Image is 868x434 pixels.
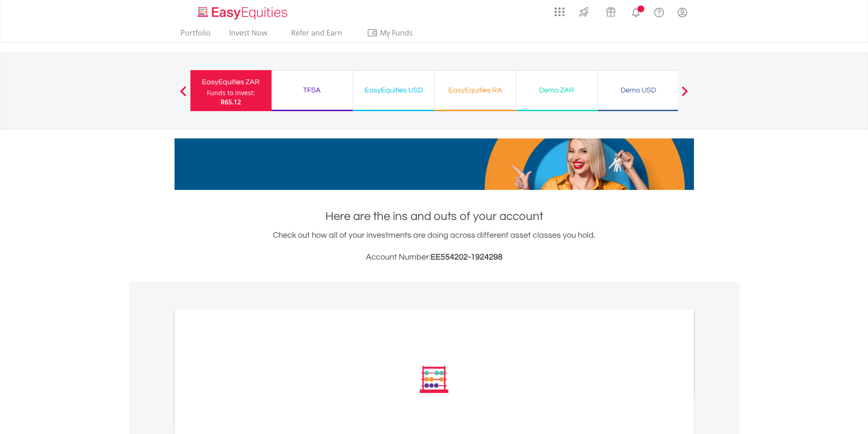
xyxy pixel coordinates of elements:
[549,2,570,17] a: AppsGrid
[676,91,694,100] button: Next
[196,76,266,88] div: EasyEquities ZAR
[624,2,647,20] a: Notifications
[174,91,192,100] button: Previous
[207,88,255,97] div: Funds to invest:
[359,84,429,97] div: EasyEquities USD
[175,251,694,264] h3: Account Number:
[603,5,618,19] img: vouchers-v2.svg
[291,28,342,38] span: Refer and Earn
[647,2,671,20] a: FAQ's and Support
[221,97,241,106] span: R65.12
[282,28,352,42] a: Refer and Earn
[175,138,694,190] img: EasyMortage Promotion Banner
[175,208,694,225] h1: Here are the ins and outs of your account
[671,2,694,22] a: My Profile
[277,84,347,97] div: TFSA
[177,28,214,42] a: Portfolio
[440,84,510,97] div: EasyEquities RA
[431,253,503,261] span: EE554202-1924298
[576,5,591,19] img: thrive-v2.svg
[367,27,426,39] span: My Funds
[555,7,565,17] img: grid-menu-icon.svg
[597,2,624,19] a: Vouchers
[603,84,673,97] div: Demo USD
[226,28,271,42] a: Invest Now
[194,2,291,20] a: Home page
[175,229,694,264] div: Check out how all of your investments are doing across different asset classes you hold.
[522,84,592,97] div: Demo ZAR
[196,5,291,20] img: EasyEquities_Logo.png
